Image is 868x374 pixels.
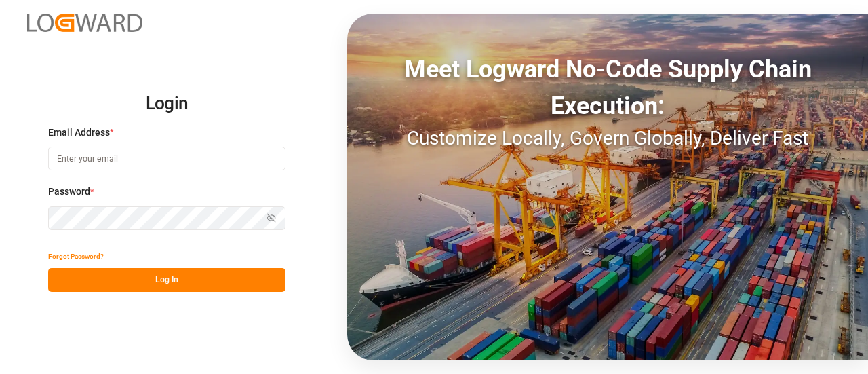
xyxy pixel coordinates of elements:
div: Meet Logward No-Code Supply Chain Execution: [347,51,868,124]
button: Forgot Password? [48,244,104,268]
h2: Login [48,82,285,126]
div: Customize Locally, Govern Globally, Deliver Fast [347,124,868,153]
img: Logward_new_orange.png [27,14,142,32]
input: Enter your email [48,147,285,170]
span: Password [48,185,90,199]
span: Email Address [48,126,110,140]
button: Log In [48,268,285,292]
